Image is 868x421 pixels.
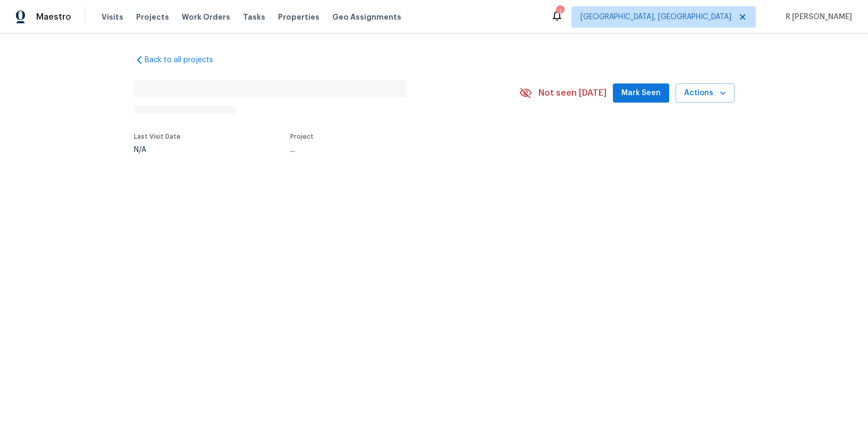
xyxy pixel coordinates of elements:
[36,12,71,22] span: Maestro
[556,6,563,17] div: 1
[290,146,494,154] div: ...
[613,83,669,103] button: Mark Seen
[332,12,401,22] span: Geo Assignments
[102,12,123,22] span: Visits
[684,87,726,100] span: Actions
[134,55,236,65] a: Back to all projects
[290,133,314,140] span: Project
[243,13,265,21] span: Tasks
[580,12,731,22] span: [GEOGRAPHIC_DATA], [GEOGRAPHIC_DATA]
[136,12,169,22] span: Projects
[781,12,852,22] span: R [PERSON_NAME]
[538,88,606,98] span: Not seen [DATE]
[676,83,735,103] button: Actions
[182,12,230,22] span: Work Orders
[134,133,181,140] span: Last Visit Date
[278,12,319,22] span: Properties
[621,87,661,100] span: Mark Seen
[134,146,181,154] div: N/A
